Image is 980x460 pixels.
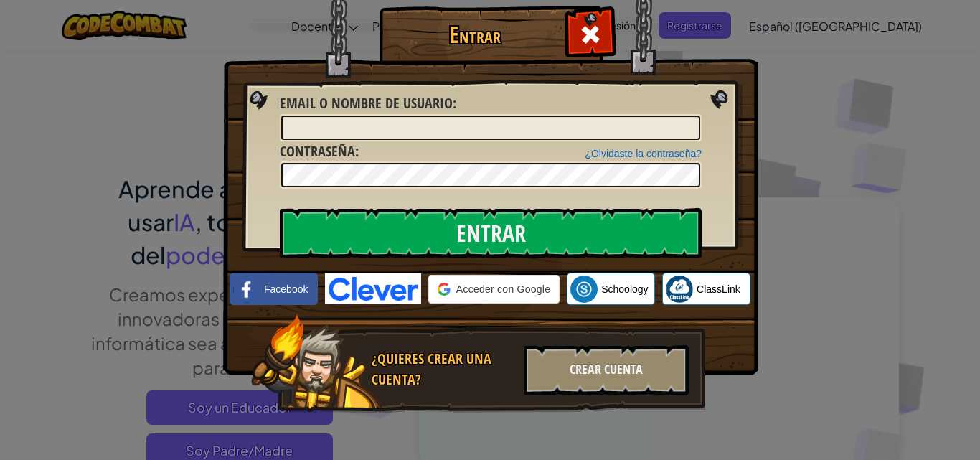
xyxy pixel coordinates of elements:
input: Entrar [280,208,702,258]
div: Crear Cuenta [524,345,689,395]
img: clever-logo-blue.png [325,273,421,304]
img: schoology.png [570,276,598,303]
label: : [280,93,456,114]
span: Acceder con Google [456,282,550,296]
span: Facebook [264,282,308,296]
img: classlink-logo-small.png [666,276,693,303]
span: Schoology [601,282,648,296]
div: ¿Quieres crear una cuenta? [372,349,515,390]
span: Contraseña [280,141,355,161]
span: Email o Nombre de usuario [280,93,453,113]
img: facebook_small.png [233,276,260,303]
label: : [280,141,359,162]
span: ClassLink [697,282,740,296]
a: ¿Olvidaste la contraseña? [585,148,702,159]
h1: Entrar [383,22,566,47]
div: Acceder con Google [428,275,560,304]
